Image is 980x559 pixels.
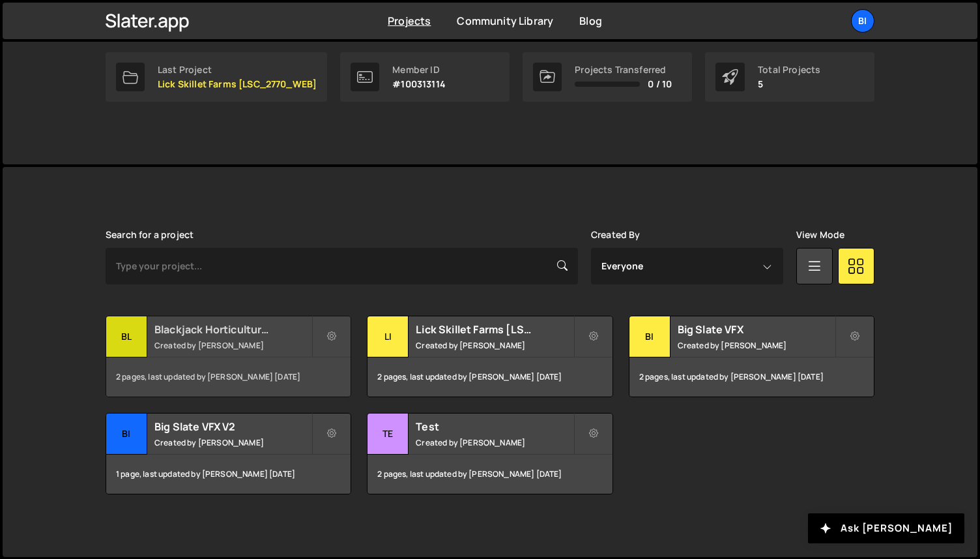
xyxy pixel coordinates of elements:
[575,65,672,75] div: Projects Transferred
[629,357,874,397] div: 2 pages, last updated by [PERSON_NAME] [DATE]
[629,316,874,397] a: Bi Big Slate VFX Created by [PERSON_NAME] 2 pages, last updated by [PERSON_NAME] [DATE]
[367,316,409,357] div: Li
[106,413,351,494] a: Bi Big Slate VFX V2 Created by [PERSON_NAME] 1 page, last updated by [PERSON_NAME] [DATE]
[154,340,311,351] small: Created by [PERSON_NAME]
[158,65,317,75] div: Last Project
[367,357,612,397] div: 2 pages, last updated by [PERSON_NAME] [DATE]
[416,322,573,337] h2: Lick Skillet Farms [LSC_2770_WEB]
[416,340,573,351] small: Created by [PERSON_NAME]
[367,413,612,494] a: Te Test Created by [PERSON_NAME] 2 pages, last updated by [PERSON_NAME] [DATE]
[158,79,317,89] p: Lick Skillet Farms [LSC_2770_WEB]
[758,79,820,89] p: 5
[154,419,311,434] h2: Big Slate VFX V2
[367,316,612,397] a: Li Lick Skillet Farms [LSC_2770_WEB] Created by [PERSON_NAME] 2 pages, last updated by [PERSON_NA...
[154,322,311,337] h2: Blackjack Horticulture [BJ_2719_WEBDEV]
[106,455,351,494] div: 1 page, last updated by [PERSON_NAME] [DATE]
[591,230,641,240] label: Created By
[851,9,874,33] a: Bi
[796,230,844,240] label: View Mode
[678,340,835,351] small: Created by [PERSON_NAME]
[106,248,578,284] input: Type your project...
[758,65,820,75] div: Total Projects
[106,316,351,397] a: Bl Blackjack Horticulture [BJ_2719_WEBDEV] Created by [PERSON_NAME] 2 pages, last updated by [PER...
[648,79,672,89] span: 0 / 10
[106,414,147,455] div: Bi
[388,14,431,28] a: Projects
[579,14,602,28] a: Blog
[392,65,446,75] div: Member ID
[106,316,147,357] div: Bl
[367,455,612,494] div: 2 pages, last updated by [PERSON_NAME] [DATE]
[367,414,409,455] div: Te
[808,513,964,543] button: Ask [PERSON_NAME]
[154,437,311,448] small: Created by [PERSON_NAME]
[392,79,446,89] p: #100313114
[457,14,553,28] a: Community Library
[416,437,573,448] small: Created by [PERSON_NAME]
[629,316,670,357] div: Bi
[106,357,351,397] div: 2 pages, last updated by [PERSON_NAME] [DATE]
[678,322,835,337] h2: Big Slate VFX
[416,419,573,434] h2: Test
[106,52,327,102] a: Last Project Lick Skillet Farms [LSC_2770_WEB]
[106,230,194,240] label: Search for a project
